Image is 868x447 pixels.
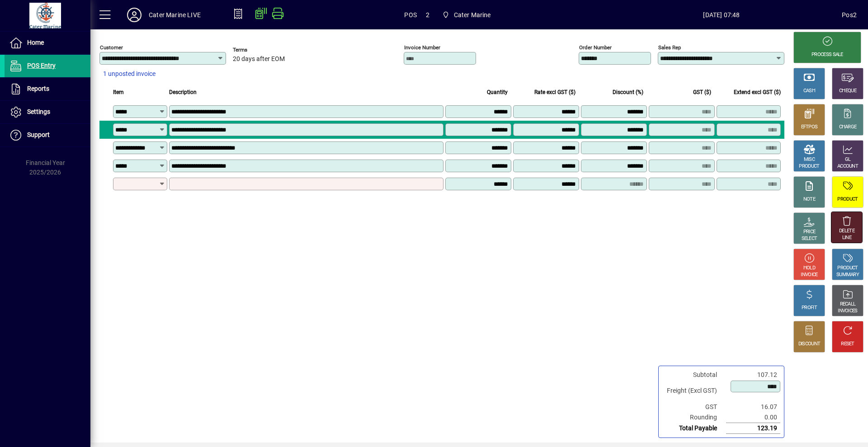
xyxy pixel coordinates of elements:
[803,229,816,235] div: PRICE
[840,301,856,308] div: RECALL
[837,196,858,203] div: PRODUCT
[487,87,508,97] span: Quantity
[404,8,417,22] span: POS
[662,380,726,402] td: Freight (Excl GST)
[404,44,440,51] mat-label: Invoice number
[803,265,815,272] div: HOLD
[693,87,711,97] span: GST ($)
[839,88,856,94] div: CHEQUE
[5,124,90,146] a: Support
[149,8,201,22] div: Cater Marine LIVE
[601,8,842,22] span: [DATE] 07:48
[842,8,857,22] div: Pos2
[726,370,780,380] td: 107.12
[99,66,159,82] button: 1 unposted invoice
[5,78,90,100] a: Reports
[454,8,491,22] span: Cater Marine
[662,370,726,380] td: Subtotal
[426,8,429,22] span: 2
[613,87,643,97] span: Discount (%)
[439,7,495,23] span: Cater Marine
[839,228,854,235] div: DELETE
[534,87,576,97] span: Rate excl GST ($)
[837,163,858,170] div: ACCOUNT
[233,47,287,53] span: Terms
[803,196,815,203] div: NOTE
[734,87,781,97] span: Extend excl GST ($)
[113,87,124,97] span: Item
[802,305,817,311] div: PROFIT
[5,101,90,123] a: Settings
[798,341,820,348] div: DISCOUNT
[120,7,149,23] button: Profile
[801,124,818,131] div: EFTPOS
[802,235,817,242] div: SELECT
[662,412,726,423] td: Rounding
[726,412,780,423] td: 0.00
[27,39,44,46] span: Home
[842,235,851,241] div: LINE
[169,87,197,97] span: Description
[27,108,50,115] span: Settings
[803,88,815,94] div: CASH
[726,402,780,412] td: 16.07
[658,44,681,51] mat-label: Sales rep
[801,272,817,278] div: INVOICE
[27,85,49,92] span: Reports
[579,44,612,51] mat-label: Order number
[662,402,726,412] td: GST
[233,56,285,63] span: 20 days after EOM
[27,131,50,138] span: Support
[799,163,819,170] div: PRODUCT
[662,423,726,434] td: Total Payable
[811,52,843,58] div: PROCESS SALE
[804,156,815,163] div: MISC
[837,265,858,272] div: PRODUCT
[726,423,780,434] td: 123.19
[841,341,854,348] div: RESET
[100,44,123,51] mat-label: Customer
[845,156,851,163] div: GL
[103,69,156,79] span: 1 unposted invoice
[836,272,859,278] div: SUMMARY
[27,62,56,69] span: POS Entry
[839,124,857,131] div: CHARGE
[5,32,90,54] a: Home
[838,308,857,315] div: INVOICES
